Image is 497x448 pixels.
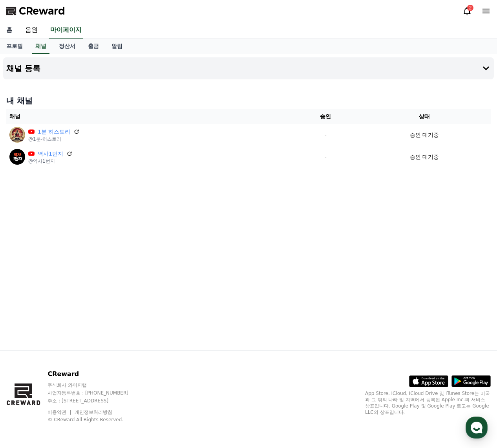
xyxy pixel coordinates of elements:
[38,150,63,158] a: 역사1번지
[52,249,101,269] a: 대화
[105,39,129,54] a: 알림
[48,390,143,396] p: 사업자등록번호 : [PHONE_NUMBER]
[48,369,143,379] p: CReward
[28,158,73,164] p: @역사1번지
[72,261,81,268] span: 대화
[2,249,52,269] a: 홈
[48,382,143,388] p: 주식회사 와이피랩
[48,417,143,423] p: © CReward All Rights Reserved.
[3,57,494,79] button: 채널 등록
[9,127,25,143] img: 1분 히스토리
[82,39,105,54] a: 출금
[49,22,83,39] a: 마이페이지
[19,22,44,39] a: 음원
[28,136,80,142] p: @1분-히스토리
[293,109,358,124] th: 승인
[365,390,491,415] p: App Store, iCloud, iCloud Drive 및 iTunes Store는 미국과 그 밖의 나라 및 지역에서 등록된 Apple Inc.의 서비스 상표입니다. Goo...
[296,131,355,139] p: -
[75,409,112,415] a: 개인정보처리방침
[53,39,82,54] a: 정산서
[121,261,131,267] span: 설정
[467,5,473,11] div: 2
[38,128,70,136] a: 1분 히스토리
[6,5,65,17] a: CReward
[48,398,143,404] p: 주소 : [STREET_ADDRESS]
[296,153,355,161] p: -
[462,6,472,16] a: 2
[6,95,491,106] h4: 내 채널
[6,64,40,73] h4: 채널 등록
[6,109,293,124] th: 채널
[358,109,491,124] th: 상태
[410,153,439,161] p: 승인 대기중
[9,149,25,165] img: 역사1번지
[32,39,49,54] a: 채널
[48,409,72,415] a: 이용약관
[410,131,439,139] p: 승인 대기중
[25,261,29,267] span: 홈
[101,249,151,269] a: 설정
[19,5,65,17] span: CReward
